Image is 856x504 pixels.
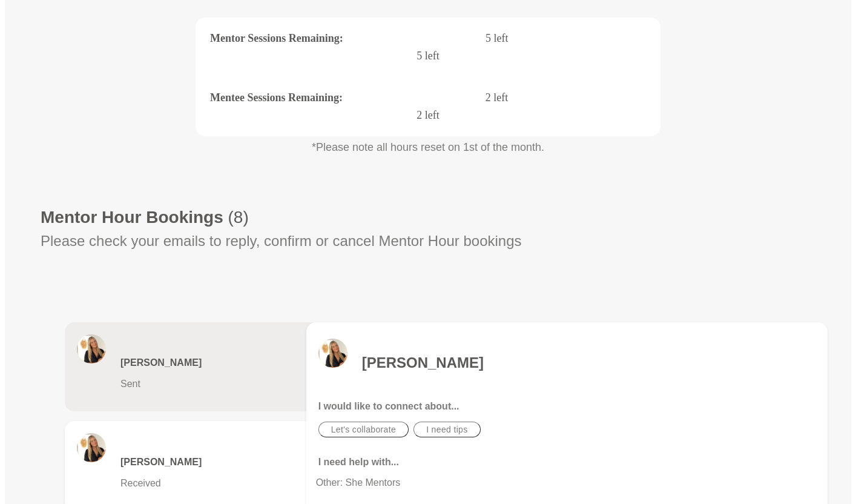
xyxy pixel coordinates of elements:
[210,109,646,122] div: 2 left
[210,91,343,104] div: Mentee Sessions Remaining :
[120,379,316,390] p: Sent
[318,401,815,412] p: I would like to connect about...
[210,32,343,45] div: Mentor Sessions Remaining :
[120,478,316,489] p: Received
[41,233,522,250] p: Please check your emails to reply, confirm or cancel Mentor Hour bookings
[347,91,646,104] div: 2 left
[318,457,815,468] p: I need help with...
[118,141,738,154] p: *Please note all hours reset on 1st of the month.
[228,208,249,227] span: (8)
[316,477,818,488] p: Other: She Mentors
[120,357,316,369] h6: [PERSON_NAME]
[362,354,484,372] h4: [PERSON_NAME]
[41,207,249,228] h1: Mentor Hour Bookings
[120,456,316,468] h6: [PERSON_NAME]
[210,50,646,62] div: 5 left
[348,32,646,45] div: 5 left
